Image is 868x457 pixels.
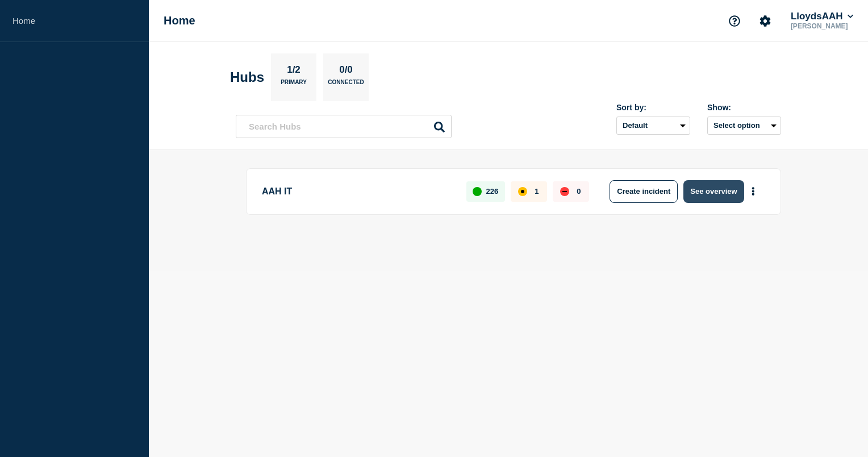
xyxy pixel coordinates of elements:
[164,14,195,27] h1: Home
[560,187,569,196] div: down
[753,9,777,33] button: Account settings
[616,103,690,112] div: Sort by:
[616,117,690,135] select: Sort by
[707,117,781,135] button: Select option
[610,180,678,203] button: Create incident
[788,11,856,22] button: LloydsAAH
[577,187,581,196] p: 0
[328,79,364,91] p: Connected
[723,9,746,33] button: Support
[486,187,499,196] p: 226
[283,64,305,79] p: 1/2
[683,180,744,203] button: See overview
[707,103,781,112] div: Show:
[281,79,307,91] p: Primary
[518,187,527,196] div: affected
[262,180,453,203] p: AAH IT
[335,64,357,79] p: 0/0
[788,22,856,30] p: [PERSON_NAME]
[535,187,539,196] p: 1
[230,69,264,85] h2: Hubs
[236,115,452,138] input: Search Hubs
[746,181,761,202] button: More actions
[473,187,482,196] div: up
